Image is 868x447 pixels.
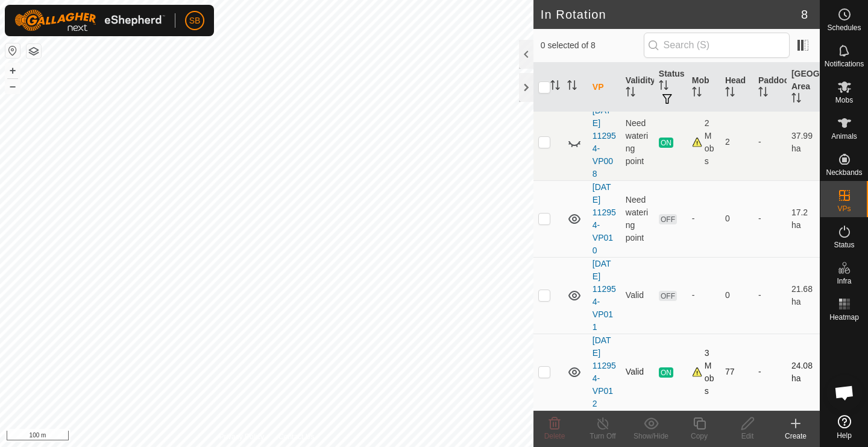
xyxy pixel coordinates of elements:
div: Show/Hide [627,431,675,442]
td: Valid [621,257,654,334]
p-sorticon: Activate to sort [659,82,668,92]
td: 21.68 ha [787,257,820,334]
div: Create [772,431,820,442]
th: Validity [621,63,654,112]
p-sorticon: Activate to sort [626,89,635,98]
td: 37.99 ha [787,104,820,180]
span: Infra [837,277,851,285]
div: 3 Mobs [692,347,715,398]
div: Edit [723,431,772,442]
div: - [692,212,715,225]
div: 2 Mobs [692,117,715,168]
p-sorticon: Activate to sort [692,89,702,98]
td: - [753,334,787,410]
td: 17.2 ha [787,180,820,257]
p-sorticon: Activate to sort [550,82,560,92]
span: Status [834,241,854,249]
a: [DATE] 112954-VP011 [593,259,616,332]
a: Open chat [826,375,863,411]
span: Notifications [825,60,864,68]
td: Valid [621,334,654,410]
h2: In Rotation [541,7,801,22]
a: Contact Us [278,431,314,442]
th: VP [588,63,621,112]
td: 2 [720,104,753,180]
td: 24.08 ha [787,334,820,410]
td: 77 [720,334,753,410]
td: - [753,180,787,257]
span: Neckbands [826,169,862,176]
div: - [692,289,715,302]
span: SB [189,14,201,27]
th: Status [654,63,687,112]
span: ON [659,367,673,378]
td: - [753,257,787,334]
td: 0 [720,257,753,334]
button: – [5,79,20,94]
button: + [5,63,20,78]
p-sorticon: Activate to sort [758,89,768,98]
p-sorticon: Activate to sort [791,95,801,104]
span: Schedules [827,24,861,31]
a: [DATE] 112954-VP010 [593,182,616,255]
td: - [753,104,787,180]
input: Search (S) [644,33,790,58]
a: Privacy Policy [219,431,264,442]
th: Head [720,63,753,112]
p-sorticon: Activate to sort [567,82,577,92]
th: Paddock [753,63,787,112]
span: Help [837,432,852,439]
span: Mobs [835,97,853,104]
th: Mob [687,63,720,112]
td: 0 [720,180,753,257]
span: 8 [801,5,808,24]
a: [DATE] 112954-VP008 [593,106,616,179]
span: Delete [544,432,565,440]
img: Gallagher Logo [14,10,165,31]
span: OFF [659,291,677,301]
button: Map Layers [27,44,41,59]
th: [GEOGRAPHIC_DATA] Area [787,63,820,112]
button: Reset Map [5,43,20,58]
span: Animals [831,133,857,140]
span: Heatmap [829,314,859,321]
span: VPs [837,205,851,212]
a: Help [820,410,868,444]
a: [DATE] 112954-VP012 [593,335,616,408]
span: ON [659,138,673,148]
span: OFF [659,214,677,224]
div: Copy [675,431,723,442]
td: Need watering point [621,180,654,257]
div: Turn Off [579,431,627,442]
span: 0 selected of 8 [541,39,644,52]
td: Need watering point [621,104,654,180]
p-sorticon: Activate to sort [725,89,735,98]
